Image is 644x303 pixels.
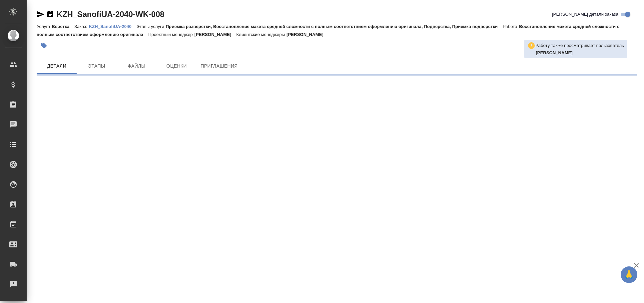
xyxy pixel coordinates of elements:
[74,24,89,29] p: Заказ:
[89,23,137,29] a: KZH_SanofiUA-2040
[621,266,637,283] button: 🙏
[137,24,166,29] p: Этапы услуги
[81,62,113,70] span: Этапы
[41,62,73,70] span: Детали
[121,62,153,70] span: Файлы
[201,62,238,70] span: Приглашения
[194,32,236,37] p: [PERSON_NAME]
[148,32,194,37] p: Проектный менеджер
[166,24,503,29] p: Приемка разверстки, Восстановление макета средней сложности с полным соответствием оформлению ори...
[52,24,74,29] p: Верстка
[552,11,618,18] span: [PERSON_NAME] детали заказа
[161,62,193,70] span: Оценки
[536,50,573,55] b: [PERSON_NAME]
[536,50,624,56] p: Крамник Артём
[503,24,519,29] p: Работа
[623,268,635,282] span: 🙏
[37,10,45,18] button: Скопировать ссылку для ЯМессенджера
[46,10,54,18] button: Скопировать ссылку
[37,24,52,29] p: Услуга
[57,10,164,19] a: KZH_SanofiUA-2040-WK-008
[89,24,137,29] p: KZH_SanofiUA-2040
[287,32,328,37] p: [PERSON_NAME]
[535,42,624,49] p: Работу также просматривает пользователь
[236,32,287,37] p: Клиентские менеджеры
[37,38,51,53] button: Добавить тэг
